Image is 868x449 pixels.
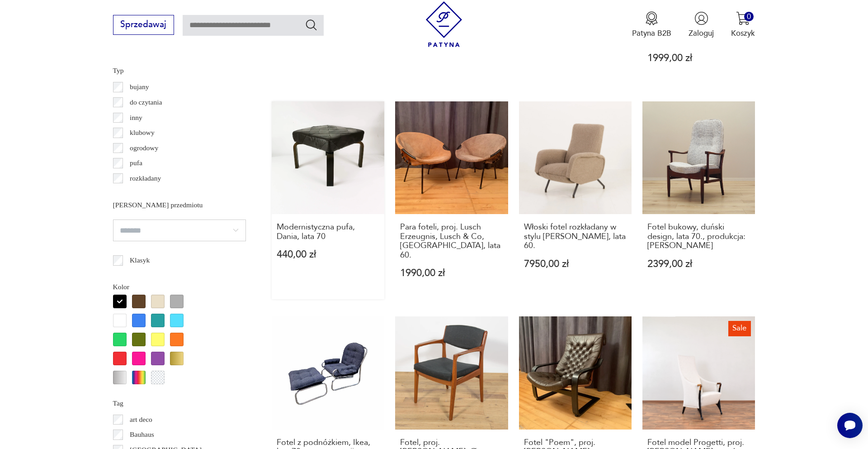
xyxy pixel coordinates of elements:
p: ogrodowy [130,142,158,154]
a: Modernistyczna pufa, Dania, lata 70Modernistyczna pufa, Dania, lata 70440,00 zł [272,101,384,299]
img: Patyna - sklep z meblami i dekoracjami vintage [421,1,467,47]
img: Ikona medalu [645,11,659,25]
iframe: Smartsupp widget button [837,413,863,438]
h3: Włoski fotel rozkładany w stylu [PERSON_NAME], lata 60. [524,223,627,250]
p: Bauhaus [130,429,154,440]
p: Tag [113,397,246,409]
button: Sprzedawaj [113,15,174,35]
a: Para foteli, proj. Lusch Erzeugnis, Lusch & Co, Niemcy, lata 60.Para foteli, proj. Lusch Erzeugni... [395,101,508,299]
p: Koszyk [731,28,755,38]
p: pufa [130,157,142,169]
a: Fotel bukowy, duński design, lata 70., produkcja: Farstrup MøblerFotel bukowy, duński design, lat... [642,101,755,299]
img: Ikonka użytkownika [694,11,708,25]
p: Typ [113,65,246,76]
h3: Para foteli, proj. Lusch Erzeugnis, Lusch & Co, [GEOGRAPHIC_DATA], lata 60. [400,223,503,260]
button: Zaloguj [689,11,714,38]
p: do czytania [130,96,162,108]
p: 7950,00 zł [524,259,627,269]
h3: Modernistyczna pufa, Dania, lata 70 [277,223,380,241]
button: Patyna B2B [632,11,671,38]
a: Sprzedawaj [113,22,174,29]
p: 1999,00 zł [647,53,750,63]
button: 0Koszyk [731,11,755,38]
p: 2399,00 zł [647,259,750,269]
p: art deco [130,414,152,425]
div: 0 [744,12,754,21]
img: Ikona koszyka [736,11,750,25]
p: Zaloguj [689,28,714,38]
p: klubowy [130,127,155,139]
a: Ikona medaluPatyna B2B [632,11,671,38]
p: 440,00 zł [277,250,380,259]
p: rozkładany [130,172,161,184]
p: inny [130,112,142,124]
h3: Fotel bukowy, duński design, lata 70., produkcja: [PERSON_NAME] [647,223,750,250]
p: Patyna B2B [632,28,671,38]
p: Klasyk [130,254,150,266]
p: Kolor [113,281,246,293]
a: Włoski fotel rozkładany w stylu Marco Zanuso, lata 60.Włoski fotel rozkładany w stylu [PERSON_NAM... [519,101,632,299]
p: [PERSON_NAME] przedmiotu [113,199,246,211]
button: Szukaj [305,18,318,31]
p: bujany [130,81,149,93]
p: 1990,00 zł [400,268,503,278]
